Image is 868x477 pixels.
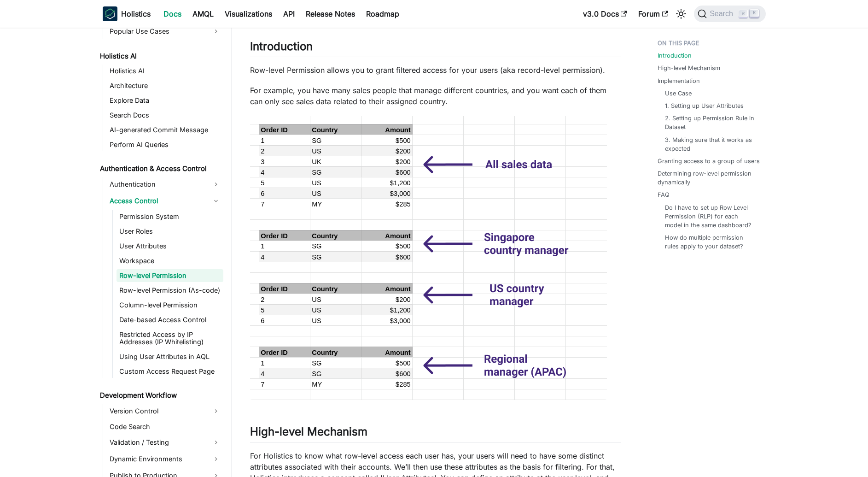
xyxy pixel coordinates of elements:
[107,138,223,151] a: Perform AI Queries
[674,6,688,21] button: Switch between dark and light mode (currently light mode)
[250,425,621,442] h2: High-level Mechanism
[750,9,759,18] kbd: K
[250,65,621,76] p: Row-level Permission allows you to grant filtered access for your users (aka record-level permiss...
[107,404,223,418] a: Version Control
[121,8,151,19] b: Holistics
[658,190,670,199] a: FAQ
[107,124,223,136] a: AI-generated Commit Message
[117,350,223,363] a: Using User Attributes in AQL
[117,299,223,312] a: Column-level Permission
[117,240,223,253] a: User Attributes
[707,10,739,18] span: Search
[361,6,405,21] a: Roadmap
[658,51,692,60] a: Introduction
[577,6,633,21] a: v3.0 Docs
[107,177,223,192] a: Authentication
[107,109,223,122] a: Search Docs
[107,24,223,39] a: Popular Use Cases
[665,114,757,131] a: 2. Setting up Permission Rule in Dataset
[658,157,760,165] a: Granting access to a group of users
[665,203,757,230] a: Do I have to set up Row Level Permission (RLP) for each model in the same dashboard?
[97,162,223,175] a: Authentication & Access Control
[665,101,744,110] a: 1. Setting up User Attributes
[107,435,223,450] a: Validation / Testing
[250,85,621,107] p: For example, you have many sales people that manage different countries, and you want each of the...
[103,6,117,21] img: Holistics
[107,452,223,466] a: Dynamic Environments
[694,6,765,22] button: Search (Command+K)
[93,28,232,477] nav: Docs sidebar
[107,79,223,92] a: Architecture
[117,225,223,238] a: User Roles
[633,6,674,21] a: Forum
[250,40,621,57] h2: Introduction
[107,420,223,433] a: Code Search
[117,313,223,326] a: Date-based Access Control
[107,94,223,107] a: Explore Data
[117,328,223,348] a: Restricted Access by IP Addresses (IP Whitelisting)
[117,365,223,378] a: Custom Access Request Page
[187,6,219,21] a: AMQL
[158,6,187,21] a: Docs
[219,6,278,21] a: Visualizations
[107,65,223,77] a: Holistics AI
[739,10,748,18] kbd: ⌘
[658,169,760,187] a: Determining row-level permission dynamically
[117,284,223,297] a: Row-level Permission (As-code)
[117,269,223,282] a: Row-level Permission
[117,210,223,223] a: Permission System
[107,194,223,208] a: Access Control
[117,254,223,267] a: Workspace
[97,389,223,402] a: Development Workflow
[300,6,361,21] a: Release Notes
[665,89,692,98] a: Use Case
[658,64,720,72] a: High-level Mechanism
[665,233,757,251] a: How do multiple permission rules apply to your dataset?
[665,135,757,153] a: 3. Making sure that it works as expected
[658,77,700,85] a: Implementation
[278,6,300,21] a: API
[97,50,223,63] a: Holistics AI
[103,6,151,21] a: HolisticsHolistics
